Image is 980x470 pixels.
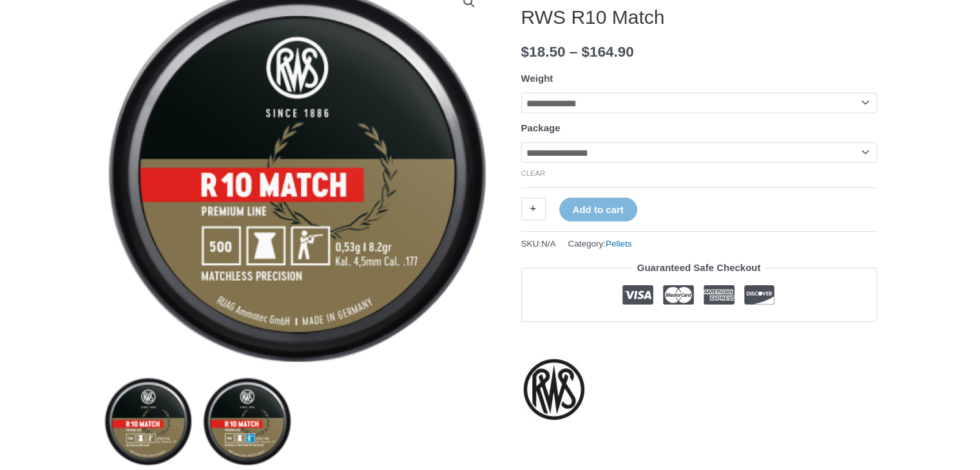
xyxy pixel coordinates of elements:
span: $ [581,44,590,60]
iframe: Customer reviews powered by Trustpilot [521,332,877,347]
a: Pellets [606,239,632,249]
h1: RWS R10 Match [521,6,877,29]
legend: Guaranteed Safe Checkout [632,259,766,277]
a: Clear options [521,169,546,177]
img: RWS R10 Match [104,377,193,466]
button: Add to cart [559,198,637,221]
label: Weight [521,73,553,84]
bdi: 18.50 [521,44,566,60]
span: Category: [568,236,631,252]
label: Package [521,122,561,133]
a: RWS [521,357,586,421]
a: + [521,198,546,220]
span: – [570,44,578,60]
span: SKU: [521,236,556,252]
span: $ [521,44,530,60]
span: N/A [541,239,556,249]
bdi: 164.90 [581,44,633,60]
img: RWS R10 Match [202,377,292,466]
